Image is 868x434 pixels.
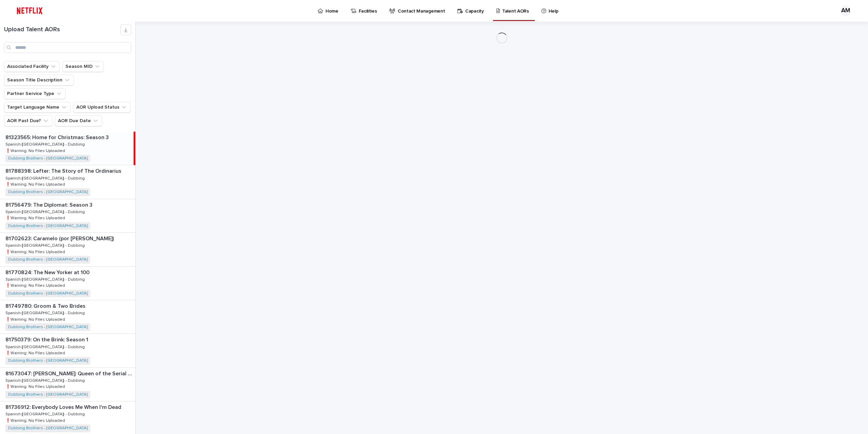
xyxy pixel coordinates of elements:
button: AOR Past Due? [4,115,52,126]
p: ❗️Warning: No Files Uploaded [5,316,66,322]
p: 81673047: [PERSON_NAME]: Queen of the Serial Killers [5,369,134,377]
p: Spanish ([GEOGRAPHIC_DATA]) - Dubbing [5,377,86,383]
h1: Upload Talent AORs [4,26,120,34]
button: AOR Upload Status [73,102,131,113]
a: Dubbing Brothers - [GEOGRAPHIC_DATA] [8,224,87,228]
input: Search [4,42,131,53]
a: Dubbing Brothers - [GEOGRAPHIC_DATA] [8,156,87,161]
button: Season Title Description [4,75,74,86]
button: AOR Due Date [55,115,102,126]
p: Spanish ([GEOGRAPHIC_DATA]) - Dubbing [5,343,86,350]
a: Dubbing Brothers - [GEOGRAPHIC_DATA] [8,257,87,262]
p: 81736912: Everybody Loves Me When I'm Dead [5,403,123,411]
p: 81323565: Home for Christmas: Season 3 [5,133,110,141]
p: 81756479: The Diplomat: Season 3 [5,201,94,208]
button: Associated Facility [4,61,60,72]
p: Spanish ([GEOGRAPHIC_DATA]) - Dubbing [5,276,86,282]
a: Dubbing Brothers - [GEOGRAPHIC_DATA] [8,325,87,329]
a: Dubbing Brothers - [GEOGRAPHIC_DATA] [8,392,87,397]
button: Target Language Name [4,102,71,113]
p: ❗️Warning: No Files Uploaded [5,147,66,153]
p: Spanish ([GEOGRAPHIC_DATA]) - Dubbing [5,175,86,181]
p: 81702623: Caramelo (por [PERSON_NAME]) [5,234,115,242]
p: Spanish ([GEOGRAPHIC_DATA]) - Dubbing [5,242,86,248]
p: Spanish ([GEOGRAPHIC_DATA]) - Dubbing [5,411,86,417]
p: 81749780: Groom & Two Brides [5,302,87,309]
button: Partner Service Type [4,88,65,99]
p: ❗️Warning: No Files Uploaded [5,248,66,254]
p: ❗️Warning: No Files Uploaded [5,383,66,389]
a: Dubbing Brothers - [GEOGRAPHIC_DATA] [8,358,87,363]
a: Dubbing Brothers - [GEOGRAPHIC_DATA] [8,291,87,296]
p: ❗️Warning: No Files Uploaded [5,417,66,423]
p: Spanish ([GEOGRAPHIC_DATA]) - Dubbing [5,141,86,147]
a: Dubbing Brothers - [GEOGRAPHIC_DATA] [8,426,87,431]
p: 81750379: On the Brink: Season 1 [5,335,90,343]
div: AM [840,5,851,16]
a: Dubbing Brothers - [GEOGRAPHIC_DATA] [8,190,87,194]
p: 81770824: The New Yorker at 100 [5,268,91,276]
p: Spanish ([GEOGRAPHIC_DATA]) - Dubbing [5,208,86,214]
p: ❗️Warning: No Files Uploaded [5,181,66,187]
img: ifQbXi3ZQGMSEF7WDB7W [14,4,46,18]
p: ❗️Warning: No Files Uploaded [5,282,66,288]
p: ❗️Warning: No Files Uploaded [5,350,66,356]
p: ❗️Warning: No Files Uploaded [5,214,66,221]
p: Spanish ([GEOGRAPHIC_DATA]) - Dubbing [5,309,86,316]
button: Season MID [62,61,104,72]
p: 81788398: Lefter: The Story of The Ordinarius [5,167,123,174]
